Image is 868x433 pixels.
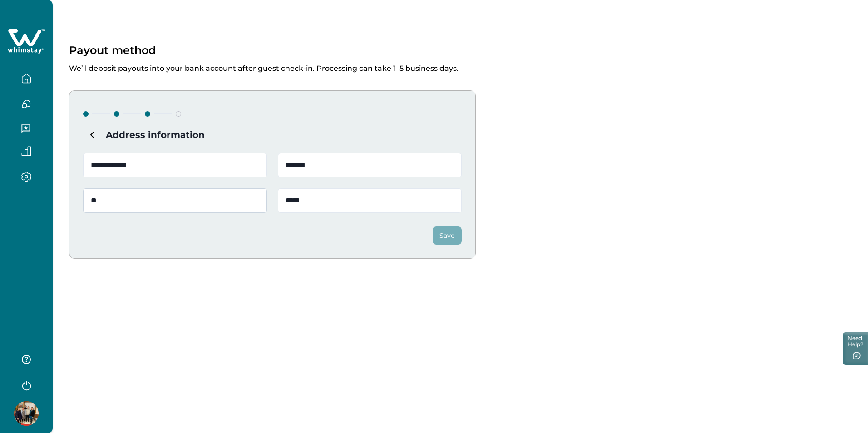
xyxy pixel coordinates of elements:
[83,126,101,144] button: Subtract
[14,401,39,426] img: Whimstay Host
[69,57,852,73] p: We’ll deposit payouts into your bank account after guest check-in. Processing can take 1–5 busine...
[69,44,156,57] p: Payout method
[83,126,462,144] h4: Address information
[433,226,462,245] button: Save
